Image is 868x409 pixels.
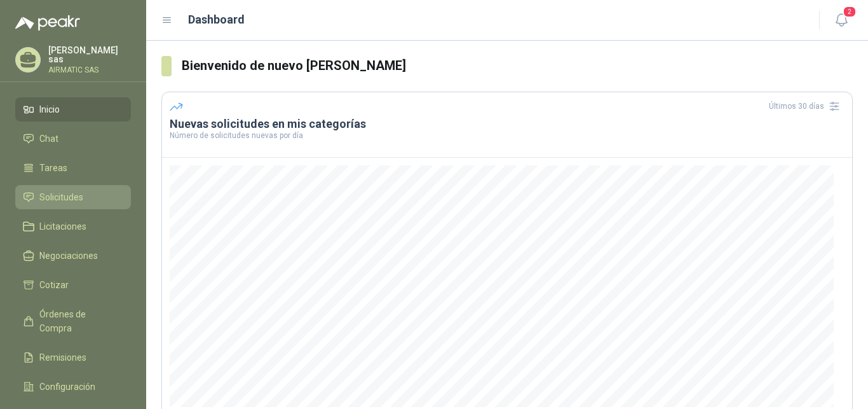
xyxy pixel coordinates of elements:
img: Logo peakr [15,15,80,31]
span: Licitaciones [39,219,86,233]
h1: Dashboard [188,11,245,29]
a: Inicio [15,97,131,121]
span: Remisiones [39,350,86,364]
button: 2 [830,9,853,32]
p: AIRMATIC SAS [48,66,131,74]
span: Tareas [39,161,67,175]
a: Negociaciones [15,244,131,268]
span: Configuración [39,380,95,394]
a: Solicitudes [15,185,131,209]
a: Órdenes de Compra [15,302,131,340]
span: 2 [843,6,857,18]
span: Cotizar [39,278,69,292]
span: Solicitudes [39,190,83,204]
a: Configuración [15,375,131,399]
span: Órdenes de Compra [39,307,119,335]
span: Inicio [39,102,60,116]
span: Chat [39,132,58,146]
h3: Nuevas solicitudes en mis categorías [170,116,844,132]
div: Últimos 30 días [769,96,844,116]
span: Negociaciones [39,249,98,263]
h3: Bienvenido de nuevo [PERSON_NAME] [182,56,853,76]
p: [PERSON_NAME] sas [48,46,131,64]
a: Chat [15,127,131,151]
a: Tareas [15,156,131,180]
p: Número de solicitudes nuevas por día [170,132,844,139]
a: Licitaciones [15,214,131,239]
a: Cotizar [15,273,131,297]
a: Remisiones [15,345,131,370]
